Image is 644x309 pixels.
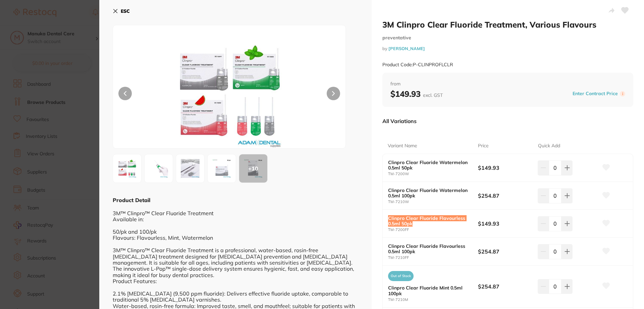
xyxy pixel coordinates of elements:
h2: 3M Clinpro Clear Fluoride Treatment, Various Flavours [382,20,633,30]
button: +10 [239,154,268,183]
span: excl. GST [423,92,443,98]
img: anBn [178,156,202,181]
b: Clinpro Clear Fluoride Mint 0.5ml 100pk [388,285,469,296]
small: TM-7210FF [388,256,478,260]
button: ESC [113,5,130,17]
b: $149.93 [478,220,532,227]
span: from [390,81,625,87]
small: by [382,46,633,51]
div: + 10 [239,154,267,183]
b: $149.93 [390,89,443,99]
small: TM-7200FF [388,228,478,232]
b: Clinpro Clear Fluoride Flavourless 0.5ml 100pk [388,243,469,254]
span: Out of Stock [388,271,414,281]
small: Product Code: P-CLINPROFLCLR [382,62,453,68]
b: $254.87 [478,192,532,199]
b: Clinpro Clear Fluoride Flavourless 0.5ml 50pk [388,216,469,226]
p: All Variations [382,118,417,124]
img: Zw [115,156,139,181]
b: Clinpro Clear Fluoride Watermelon 0.5ml 50pk [388,160,469,170]
b: Clinpro Clear Fluoride Watermelon 0.5ml 100pk [388,188,469,198]
p: Quick Add [538,143,560,149]
label: i [620,91,625,96]
small: TM-7210M [388,298,478,302]
img: anBn [147,156,171,181]
img: Zw [160,42,299,148]
small: TM-7200W [388,172,478,176]
img: MDBGRi5qcGc [210,156,234,181]
b: $254.87 [478,283,532,290]
button: Enter Contract Price [571,90,620,97]
b: $254.87 [478,248,532,255]
b: ESC [121,8,130,14]
p: Price [478,143,489,149]
b: Product Detail [113,197,150,203]
small: preventative [382,35,633,41]
p: Variant Name [388,143,417,149]
b: $149.93 [478,164,532,171]
small: TM-7210W [388,200,478,204]
a: [PERSON_NAME] [388,46,425,51]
